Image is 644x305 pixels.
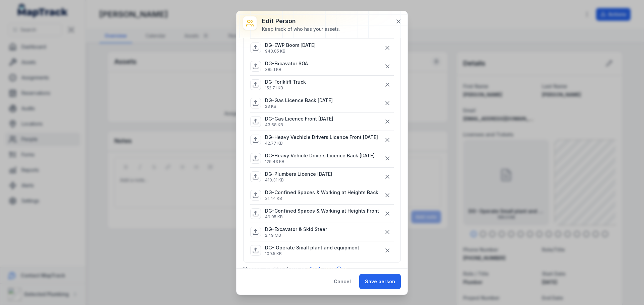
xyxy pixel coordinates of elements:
[265,122,333,128] p: 43.68 KB
[265,79,306,85] p: DG-Forlklift Truck
[265,196,378,201] p: 31.44 KB
[265,67,308,72] p: 385.1 KB
[265,60,308,67] p: DG-Excavator SOA
[265,42,316,49] p: DG-EWP Boom [DATE]
[265,49,316,54] p: 943.85 KB
[265,97,333,104] p: DG-Gas Licence Back [DATE]
[265,116,333,122] p: DG-Gas Licence Front [DATE]
[265,159,375,164] p: 129.43 KB
[265,171,332,177] p: DG-Plumbers Licence [DATE]
[243,265,401,273] p: Manage your files above or
[265,85,306,91] p: 152.71 KB
[265,244,359,251] p: DG- Operate Small plant and equipment
[265,233,327,238] p: 2.49 MB
[265,177,332,183] p: 410.31 KB
[265,134,378,141] p: DG-Heavy Vechicle Drivers Licence Front [DATE]
[265,208,379,214] p: DG-Confined Spaces & Working at Heights Front
[265,226,327,233] p: DG-Excavator & Skid Steer
[265,214,379,220] p: 49.05 KB
[359,274,401,289] button: Save person
[306,265,347,273] button: attach more files
[265,152,375,159] p: DG-Heavy Vehicle Drivers Licence Back [DATE]
[265,189,378,196] p: DG-Confined Spaces & Working at Heights Back
[262,26,340,32] div: Keep track of who has your assets.
[328,274,357,289] button: Cancel
[262,16,340,26] h3: Edit person
[265,251,359,256] p: 109.5 KB
[265,104,333,109] p: 23 KB
[265,141,378,146] p: 42.77 KB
